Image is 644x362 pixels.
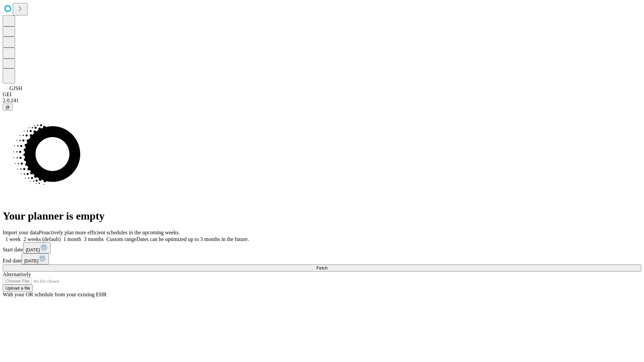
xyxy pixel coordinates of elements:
div: Start date [3,242,641,253]
span: 3 months [84,236,104,242]
h1: Your planner is empty [3,210,641,222]
span: Alternatively [3,271,31,277]
div: End date [3,253,641,264]
div: 2.0.241 [3,98,641,104]
span: Dates can be optimized up to 3 months in the future. [137,236,249,242]
span: @ [5,105,10,110]
span: With your OR schedule from your existing EHR [3,292,107,297]
button: Upload a file [3,285,33,292]
span: 1 month [63,236,81,242]
span: 2 weeks (default) [23,236,61,242]
span: Proactively plan more efficient schedules in the upcoming weeks. [39,230,180,235]
button: [DATE] [21,253,49,264]
div: GEI [3,92,641,98]
span: Import your data [3,230,39,235]
button: @ [3,104,13,111]
span: GJSH [9,85,22,91]
span: [DATE] [24,258,38,263]
span: Fetch [316,265,327,270]
span: Custom range [106,236,136,242]
span: 1 week [5,236,21,242]
span: [DATE] [26,247,40,252]
button: Fetch [3,264,641,271]
button: [DATE] [23,242,51,253]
